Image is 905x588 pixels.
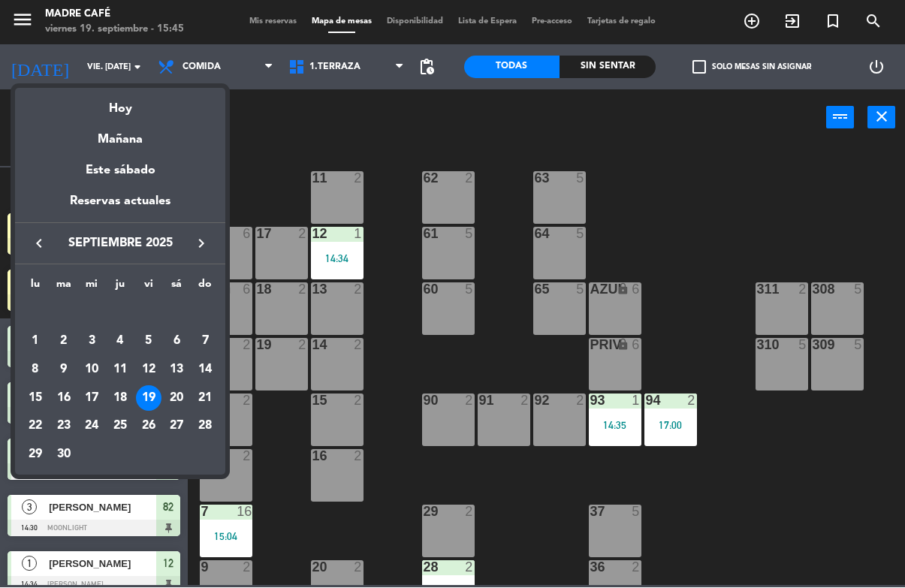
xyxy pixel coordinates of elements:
td: 20 de septiembre de 2025 [163,384,192,413]
td: 27 de septiembre de 2025 [163,413,192,442]
td: 3 de septiembre de 2025 [77,328,106,357]
button: keyboard_arrow_left [26,234,53,254]
td: 8 de septiembre de 2025 [21,356,50,384]
td: 11 de septiembre de 2025 [106,356,134,384]
td: 17 de septiembre de 2025 [77,384,106,413]
div: 19 [136,386,161,412]
td: 28 de septiembre de 2025 [191,413,219,442]
div: 6 [164,329,189,354]
div: 11 [107,357,133,383]
div: 29 [23,442,48,468]
div: 17 [79,386,104,412]
div: 8 [23,357,48,383]
div: 23 [51,415,77,440]
div: 16 [51,386,77,412]
td: 4 de septiembre de 2025 [106,328,134,357]
td: 30 de septiembre de 2025 [50,441,78,469]
div: 9 [51,357,77,383]
div: 24 [79,415,104,440]
td: 22 de septiembre de 2025 [21,413,50,442]
div: 13 [164,357,189,383]
td: 14 de septiembre de 2025 [191,356,219,384]
td: 18 de septiembre de 2025 [106,384,134,413]
div: 5 [136,329,161,354]
th: sábado [163,276,192,300]
span: septiembre 2025 [53,234,188,254]
div: Mañana [15,119,225,150]
th: martes [50,276,78,300]
td: 24 de septiembre de 2025 [77,413,106,442]
td: 5 de septiembre de 2025 [134,328,163,357]
div: Este sábado [15,150,225,192]
div: 14 [192,357,218,383]
th: domingo [191,276,219,300]
div: Reservas actuales [15,192,225,223]
td: 1 de septiembre de 2025 [21,328,50,357]
th: jueves [106,276,134,300]
div: 3 [79,329,104,354]
div: 12 [136,357,161,383]
div: 2 [51,329,77,354]
td: 7 de septiembre de 2025 [191,328,219,357]
td: 29 de septiembre de 2025 [21,441,50,469]
td: SEP. [21,300,219,328]
th: viernes [134,276,163,300]
td: 19 de septiembre de 2025 [134,384,163,413]
i: keyboard_arrow_right [192,235,210,253]
div: 7 [192,329,218,354]
button: keyboard_arrow_right [188,234,215,254]
div: 28 [192,415,218,440]
div: 10 [79,357,104,383]
div: 30 [51,442,77,468]
div: 18 [107,386,133,412]
td: 13 de septiembre de 2025 [163,356,192,384]
div: 27 [164,415,189,440]
td: 9 de septiembre de 2025 [50,356,78,384]
td: 25 de septiembre de 2025 [106,413,134,442]
div: 25 [107,415,133,440]
td: 16 de septiembre de 2025 [50,384,78,413]
div: 4 [107,329,133,354]
div: 22 [23,415,48,440]
td: 6 de septiembre de 2025 [163,328,192,357]
i: keyboard_arrow_left [30,235,48,253]
div: Hoy [15,89,225,119]
td: 26 de septiembre de 2025 [134,413,163,442]
div: 20 [164,386,189,412]
th: lunes [21,276,50,300]
td: 23 de septiembre de 2025 [50,413,78,442]
div: 21 [192,386,218,412]
div: 26 [136,415,161,440]
td: 10 de septiembre de 2025 [77,356,106,384]
th: miércoles [77,276,106,300]
div: 15 [23,386,48,412]
td: 15 de septiembre de 2025 [21,384,50,413]
div: 1 [23,329,48,354]
td: 21 de septiembre de 2025 [191,384,219,413]
td: 12 de septiembre de 2025 [134,356,163,384]
td: 2 de septiembre de 2025 [50,328,78,357]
